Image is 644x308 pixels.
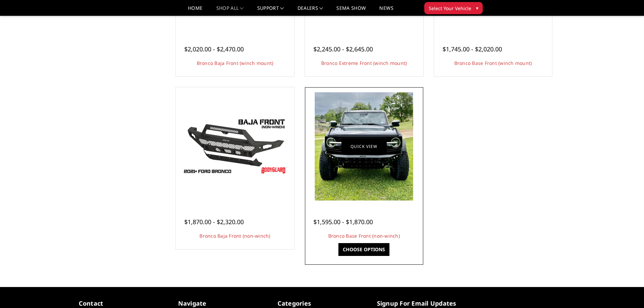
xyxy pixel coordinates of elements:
a: News [379,6,393,16]
span: $2,245.00 - $2,645.00 [313,45,373,53]
a: Bronco Baja Front (non-winch) Bronco Baja Front (non-winch) [177,89,292,204]
span: $1,870.00 - $2,320.00 [184,218,244,226]
span: Select Your Vehicle [429,5,471,12]
a: Bronco Base Front (winch mount) [454,60,532,66]
button: Select Your Vehicle [424,2,483,14]
a: Bronco Baja Front (non-winch) [199,233,270,239]
a: Bronco Base Front (non-winch) Bronco Base Front (non-winch) [307,89,422,204]
h5: contact [79,299,168,308]
a: Home [188,6,202,16]
a: Bronco Base Front (non-winch) [328,233,400,239]
a: Choose Options [338,243,389,256]
iframe: Chat Widget [610,276,644,308]
span: $1,745.00 - $2,020.00 [443,45,502,53]
a: Support [257,6,284,16]
a: shop all [216,6,244,16]
span: $2,020.00 - $2,470.00 [184,45,244,53]
a: Bronco Extreme Front (winch mount) [321,60,407,66]
a: Bronco Baja Front (winch mount) [197,60,273,66]
h5: signup for email updates [377,299,466,308]
img: Bronco Base Front (non-winch) [315,92,413,200]
a: Dealers [297,6,323,16]
a: SEMA Show [336,6,366,16]
h5: Navigate [178,299,267,308]
a: Quick view [341,138,387,154]
span: ▾ [476,4,478,11]
h5: Categories [278,299,367,308]
span: $1,595.00 - $1,870.00 [313,218,373,226]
